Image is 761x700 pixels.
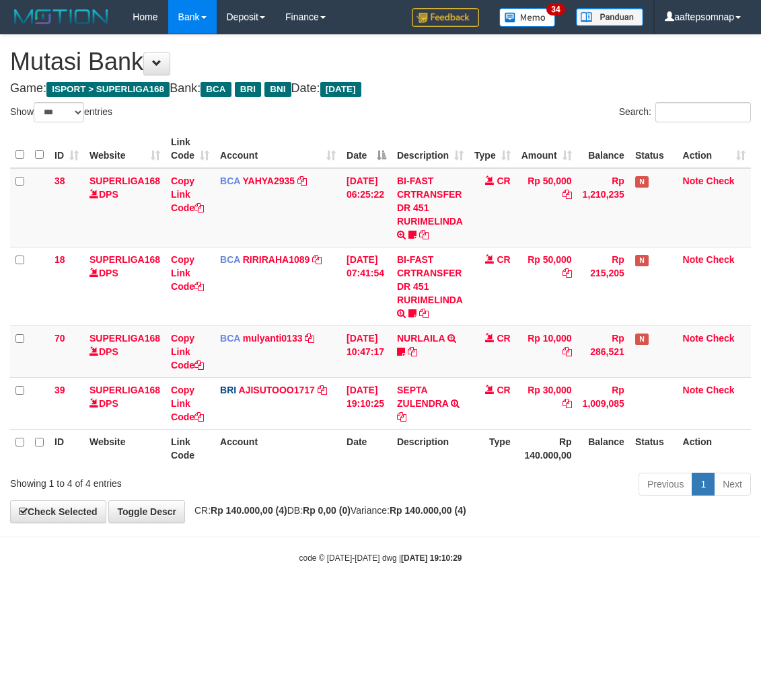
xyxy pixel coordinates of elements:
[171,333,204,371] a: Copy Link Code
[683,333,704,344] a: Note
[419,229,429,240] a: Copy BI-FAST CRTRANSFER DR 451 RURIMELINDA to clipboard
[392,168,469,247] td: BI-FAST CRTRANSFER DR 451 RURIMELINDA
[714,473,751,496] a: Next
[10,7,112,27] img: MOTION_logo.png
[55,385,65,395] span: 39
[497,254,510,265] span: CR
[683,176,704,186] a: Note
[235,82,261,97] span: BRI
[166,429,215,467] th: Link Code
[341,130,392,168] th: Date: activate to sort column descending
[215,130,341,168] th: Account: activate to sort column ascending
[220,254,240,265] span: BCA
[10,102,112,122] label: Show entries
[89,385,160,395] a: SUPERLIGA168
[211,505,287,516] strong: Rp 140.000,00 (4)
[108,500,185,523] a: Toggle Descr
[635,334,649,345] span: Has Note
[220,333,240,344] span: BCA
[299,553,462,563] small: code © [DATE]-[DATE] dwg |
[469,429,516,467] th: Type
[419,308,429,319] a: Copy BI-FAST CRTRANSFER DR 451 RURIMELINDA to clipboard
[166,130,215,168] th: Link Code: activate to sort column ascending
[392,247,469,325] td: BI-FAST CRTRANSFER DR 451 RURIMELINDA
[341,325,392,377] td: [DATE] 10:47:17
[635,255,649,266] span: Has Note
[392,130,469,168] th: Description: activate to sort column ascending
[220,385,236,395] span: BRI
[516,377,577,429] td: Rp 30,000
[469,130,516,168] th: Type: activate to sort column ascending
[577,247,630,325] td: Rp 215,205
[341,247,392,325] td: [DATE] 07:41:54
[401,553,462,563] strong: [DATE] 19:10:29
[397,385,448,409] a: SEPTA ZULENDRA
[171,176,204,213] a: Copy Link Code
[84,377,166,429] td: DPS
[390,505,466,516] strong: Rp 140.000,00 (4)
[215,429,341,467] th: Account
[577,325,630,377] td: Rp 286,521
[84,168,166,247] td: DPS
[397,333,445,344] a: NURLAILA
[630,429,678,467] th: Status
[497,385,510,395] span: CR
[10,471,307,490] div: Showing 1 to 4 of 4 entries
[49,429,84,467] th: ID
[10,48,751,75] h1: Mutasi Bank
[577,130,630,168] th: Balance
[320,82,361,97] span: [DATE]
[341,168,392,247] td: [DATE] 06:25:22
[201,82,231,97] span: BCA
[706,176,735,186] a: Check
[89,176,160,186] a: SUPERLIGA168
[303,505,351,516] strong: Rp 0,00 (0)
[516,429,577,467] th: Rp 140.000,00
[297,176,307,186] a: Copy YAHYA2935 to clipboard
[243,176,295,186] a: YAHYA2935
[412,8,479,27] img: Feedback.jpg
[312,254,322,265] a: Copy RIRIRAHA1089 to clipboard
[10,500,106,523] a: Check Selected
[516,168,577,247] td: Rp 50,000
[243,254,310,265] a: RIRIRAHA1089
[46,82,170,97] span: ISPORT > SUPERLIGA168
[264,82,291,97] span: BNI
[34,102,84,122] select: Showentries
[499,8,556,27] img: Button%20Memo.svg
[563,268,572,278] a: Copy Rp 50,000 to clipboard
[55,254,65,265] span: 18
[392,429,469,467] th: Description
[563,189,572,200] a: Copy Rp 50,000 to clipboard
[220,176,240,186] span: BCA
[706,254,735,265] a: Check
[635,176,649,188] span: Has Note
[630,130,678,168] th: Status
[619,102,751,122] label: Search:
[683,254,704,265] a: Note
[516,130,577,168] th: Amount: activate to sort column ascending
[341,377,392,429] td: [DATE] 19:10:25
[55,333,65,344] span: 70
[397,412,406,422] a: Copy SEPTA ZULENDRA to clipboard
[577,429,630,467] th: Balance
[84,325,166,377] td: DPS
[171,385,204,422] a: Copy Link Code
[89,333,160,344] a: SUPERLIGA168
[683,385,704,395] a: Note
[576,8,643,26] img: panduan.png
[577,377,630,429] td: Rp 1,009,085
[706,333,735,344] a: Check
[243,333,303,344] a: mulyanti0133
[305,333,314,344] a: Copy mulyanti0133 to clipboard
[706,385,735,395] a: Check
[639,473,692,496] a: Previous
[318,385,327,395] a: Copy AJISUTOOO1717 to clipboard
[49,130,84,168] th: ID: activate to sort column ascending
[408,346,417,357] a: Copy NURLAILA to clipboard
[10,82,751,95] h4: Game: Bank: Date:
[188,505,466,516] span: CR: DB: Variance:
[84,429,166,467] th: Website
[678,429,751,467] th: Action
[563,346,572,357] a: Copy Rp 10,000 to clipboard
